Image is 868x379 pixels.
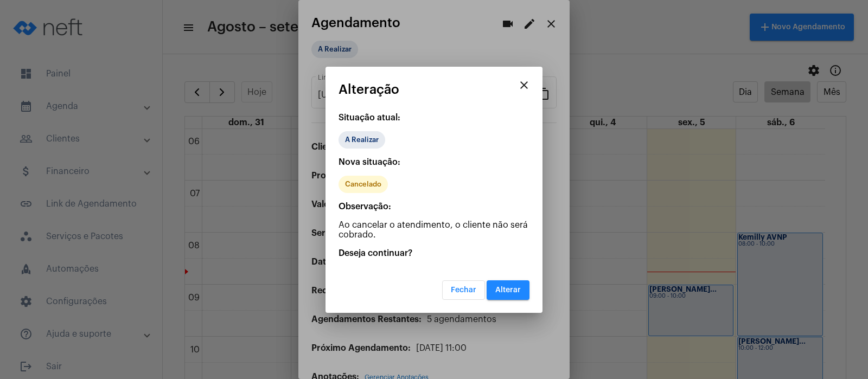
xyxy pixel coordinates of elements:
p: Nova situação: [339,157,529,167]
span: Alterar [495,286,521,294]
p: Deseja continuar? [339,248,529,258]
p: Situação atual: [339,113,529,123]
mat-chip: A Realizar [339,131,385,149]
mat-icon: close [518,79,531,92]
mat-chip: Cancelado [339,176,388,193]
button: Alterar [487,280,529,300]
span: Fechar [451,286,476,294]
span: Alteração [339,82,399,97]
button: Fechar [442,280,485,300]
p: Observação: [339,202,529,211]
p: Ao cancelar o atendimento, o cliente não será cobrado. [339,220,529,240]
